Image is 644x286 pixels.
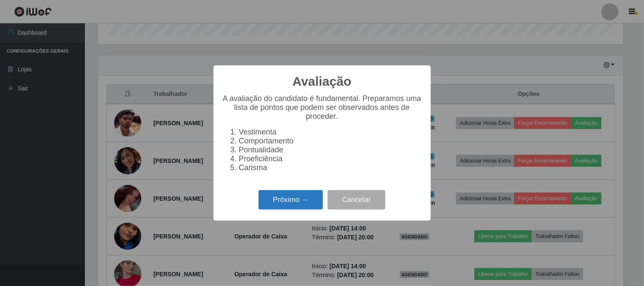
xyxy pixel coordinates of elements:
li: Pontualidade [239,146,422,154]
li: Carisma [239,163,422,172]
li: Comportamento [239,137,422,146]
button: Próximo → [259,190,323,210]
li: Proeficiência [239,154,422,163]
p: A avaliação do candidato é fundamental. Preparamos uma lista de pontos que podem ser observados a... [222,94,422,121]
button: Cancelar [328,190,385,210]
li: Vestimenta [239,128,422,137]
h2: Avaliação [292,74,352,89]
